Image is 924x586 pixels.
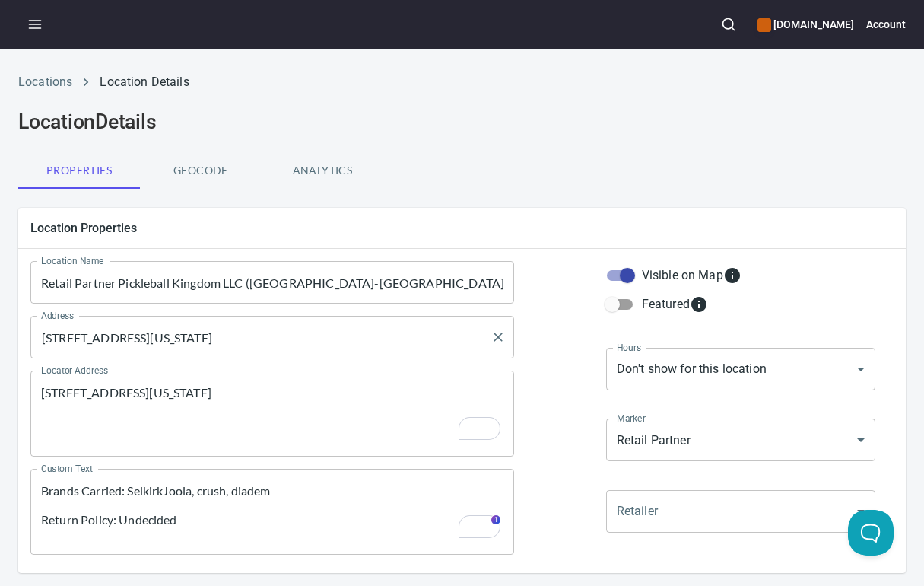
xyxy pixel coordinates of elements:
div: Retail Partner [606,419,875,461]
a: Locations [18,75,72,89]
div: Don't show for this location [606,348,875,390]
div: Featured [642,295,708,314]
span: Analytics [271,161,374,180]
button: Account [866,8,906,41]
textarea: To enrich screen reader interactions, please activate Accessibility in Grammarly extension settings [41,385,503,443]
h5: Location Properties [30,220,894,236]
textarea: To enrich screen reader interactions, please activate Accessibility in Grammarly extension settings [41,483,503,541]
h6: [DOMAIN_NAME] [757,16,854,33]
h6: Account [866,16,906,33]
div: Visible on Map [642,266,741,285]
span: Properties [27,161,131,180]
div: ​ [606,490,875,533]
button: Clear [487,326,509,348]
svg: Featured locations are moved to the top of the search results list. [690,295,708,314]
iframe: Help Scout Beacon - Open [848,510,894,556]
button: Search [712,8,745,41]
svg: Whether the location is visible on the map. [723,266,741,285]
a: Location Details [100,75,189,89]
button: color-CE600E [757,18,771,32]
nav: breadcrumb [18,73,906,91]
span: Geocode [149,161,252,180]
h2: Location Details [18,110,906,134]
div: Manage your apps [757,8,854,41]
